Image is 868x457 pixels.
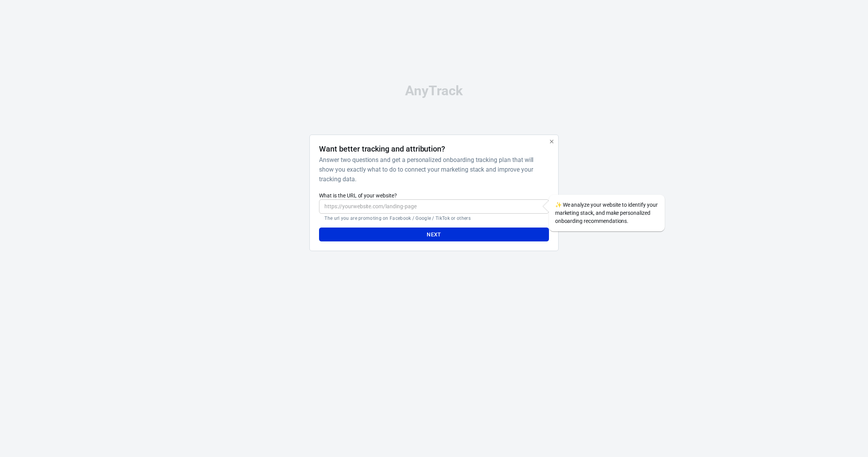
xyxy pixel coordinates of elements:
[319,228,549,242] button: Next
[319,144,445,153] h4: Want better tracking and attribution?
[319,155,545,184] h6: Answer two questions and get a personalized onboarding tracking plan that will show you exactly w...
[319,199,549,214] input: https://yourwebsite.com/landing-page
[324,215,543,221] p: The url you are promoting on Facebook / Google / TikTok or others
[319,192,549,199] label: What is the URL of your website?
[555,202,562,208] span: sparkles
[549,195,665,231] div: We analyze your website to identify your marketing stack, and make personalized onboarding recomm...
[241,84,627,98] div: AnyTrack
